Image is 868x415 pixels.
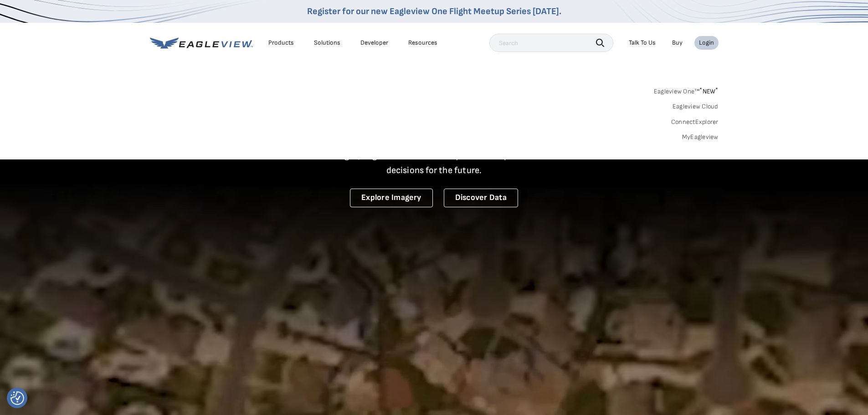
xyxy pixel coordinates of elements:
input: Search [489,34,613,52]
a: Register for our new Eagleview One Flight Meetup Series [DATE]. [307,6,561,17]
button: Consent Preferences [10,391,24,405]
a: Eagleview One™*NEW* [654,85,719,95]
img: Revisit consent button [10,391,24,405]
a: ConnectExplorer [671,118,719,126]
a: Explore Imagery [350,189,433,207]
div: Talk To Us [629,39,656,47]
div: Products [268,39,294,47]
a: Discover Data [444,189,518,207]
span: NEW [699,87,718,95]
a: Developer [360,39,388,47]
div: Resources [408,39,437,47]
div: Solutions [314,39,340,47]
div: Login [699,39,714,47]
a: Eagleview Cloud [673,102,719,111]
a: Buy [672,39,683,47]
a: MyEagleview [682,133,719,141]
